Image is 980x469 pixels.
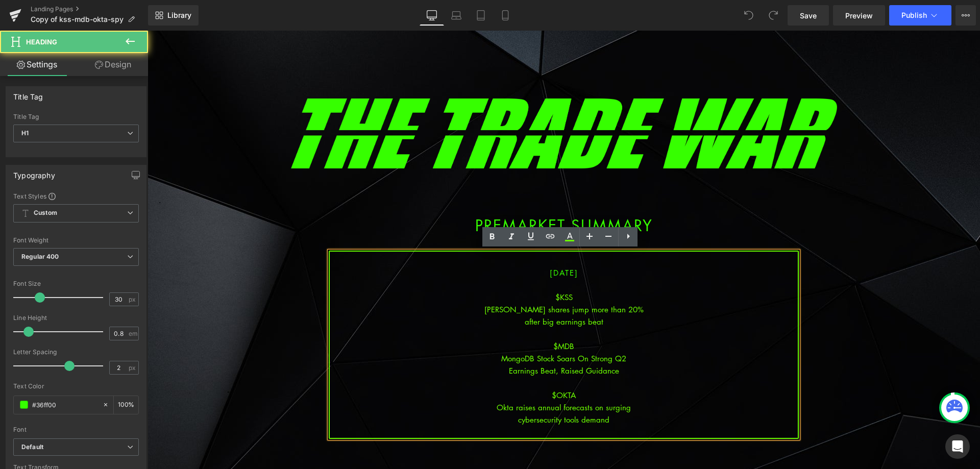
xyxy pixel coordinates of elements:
a: Desktop [420,5,444,26]
div: Title Tag [13,113,139,120]
span: em [129,330,137,337]
span: Save [800,10,817,21]
div: % [114,396,138,414]
span: px [129,296,137,303]
a: New Library [148,5,199,26]
button: Publish [889,5,951,26]
a: Landing Pages [31,5,148,13]
div: Text Styles [13,192,139,200]
div: $KSS [182,260,650,273]
a: Preview [833,5,885,26]
div: Line Height [13,314,139,322]
i: Default [21,443,43,452]
div: Earnings Beat, Raised Guidance [182,334,650,346]
div: cybersecurity tools demand [182,383,650,395]
b: H1 [21,129,29,137]
b: Regular 400 [21,253,59,260]
div: Font Size [13,280,139,287]
a: Mobile [493,5,518,26]
div: Font [13,426,139,433]
h1: PREMARKET SUMMARY [118,189,715,201]
div: after big earnings beat [182,285,650,297]
div: Font Weight [13,237,139,244]
div: $MDB [182,309,650,322]
span: [DATE] [402,237,431,247]
div: Text Color [13,383,139,390]
input: Color [32,399,97,410]
div: Open Intercom Messenger [945,434,970,459]
a: Tablet [469,5,493,26]
span: Publish [901,11,927,19]
span: Library [167,11,191,20]
a: Laptop [444,5,469,26]
span: Heading [26,38,57,46]
span: Copy of kss-mdb-okta-spy [31,15,124,23]
a: Design [76,53,150,76]
button: Redo [763,5,783,26]
div: $OKTA [182,358,650,371]
span: px [129,364,137,371]
div: Okta raises annual forecasts on surging [182,371,650,383]
div: [PERSON_NAME] shares jump more than 20% [182,273,650,285]
button: More [955,5,976,26]
span: Preview [845,10,873,21]
div: MongoDB Stock Soars On Strong Q2 [182,322,650,334]
button: Undo [739,5,759,26]
div: Typography [13,165,55,180]
b: Custom [34,209,57,217]
div: Letter Spacing [13,349,139,356]
div: Title Tag [13,87,43,101]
